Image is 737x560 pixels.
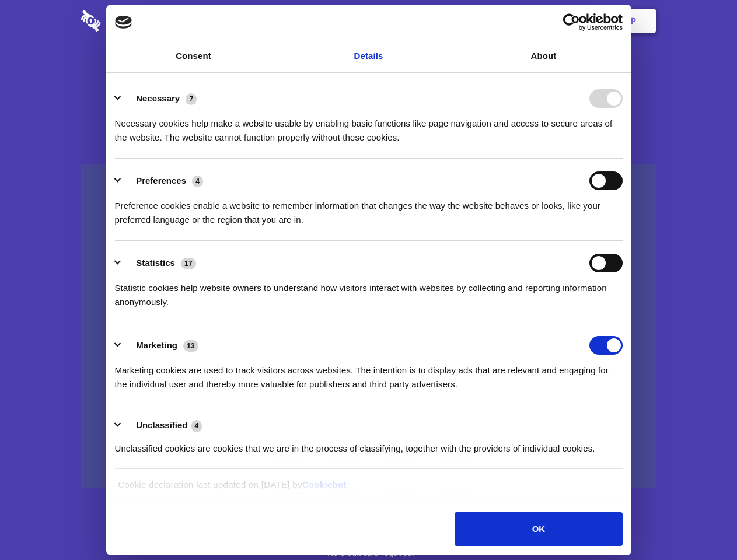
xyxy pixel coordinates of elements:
a: Consent [106,40,281,72]
div: Necessary cookies help make a website usable by enabling basic functions like page navigation and... [115,108,623,145]
button: Statistics (17) [115,254,204,272]
span: 4 [191,420,202,432]
a: About [456,40,631,72]
label: Marketing [136,340,177,350]
iframe: Drift Widget Chat Controller [679,502,723,546]
div: Marketing cookies are used to track visitors across websites. The intention is to display ads tha... [115,355,623,391]
button: Necessary (7) [115,89,204,108]
a: Pricing [343,3,393,39]
div: Cookie declaration last updated on [DATE] by [109,478,628,501]
div: Statistic cookies help website owners to understand how visitors interact with websites by collec... [115,272,623,309]
div: Unclassified cookies are cookies that we are in the process of classifying, together with the pro... [115,433,623,456]
a: Details [281,40,456,72]
h4: Auto-redaction of sensitive data, encrypted data sharing and self-destructing private chats. Shar... [81,106,656,145]
a: Contact [473,3,527,39]
a: Login [529,3,580,39]
span: 7 [186,93,197,105]
img: logo-wordmark-white-trans-d4663122ce5f474addd5e946df7df03e33cb6a1c49d2221995e7729f52c070b2.svg [81,10,181,32]
span: 4 [192,176,203,187]
h1: Eliminate Slack Data Loss. [81,52,656,94]
a: Wistia video thumbnail [81,164,656,488]
img: logo [115,16,132,29]
button: Marketing (13) [115,336,206,355]
a: Cookiebot [302,480,347,489]
a: Usercentrics Cookiebot - opens in a new window [521,13,623,31]
button: Unclassified (4) [115,418,209,433]
span: 17 [181,258,196,269]
button: OK [455,512,622,546]
label: Statistics [136,258,175,268]
button: Preferences (4) [115,171,211,190]
div: Preference cookies enable a website to remember information that changes the way the website beha... [115,190,623,227]
span: 13 [183,340,198,352]
label: Preferences [136,176,186,185]
label: Necessary [136,93,180,103]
